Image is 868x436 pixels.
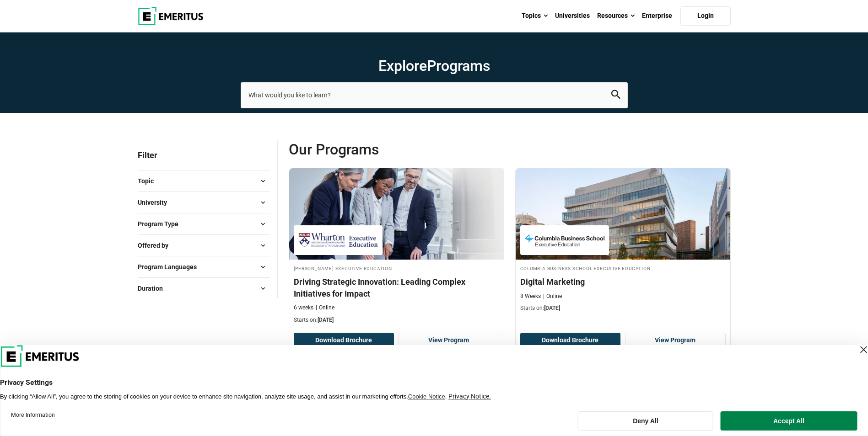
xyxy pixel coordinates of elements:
p: 6 weeks [294,304,313,312]
span: Topic [138,176,161,186]
p: Online [316,304,334,312]
button: search [611,90,620,101]
span: Offered by [138,240,176,250]
p: Filter [138,140,270,170]
p: 8 Weeks [520,292,541,300]
button: Program Languages [138,260,270,274]
span: University [138,197,174,207]
p: Online [543,292,562,300]
p: Starts on: [294,316,499,324]
span: Program Type [138,219,186,229]
button: University [138,196,270,209]
span: [DATE] [318,317,334,323]
a: Login [680,6,731,26]
a: Sales and Marketing Course by Columbia Business School Executive Education - September 4, 2025 Co... [516,168,730,317]
button: Program Type [138,217,270,231]
a: Digital Transformation Course by Wharton Executive Education - September 3, 2025 Wharton Executiv... [289,168,504,329]
span: Our Programs [289,140,510,159]
img: Driving Strategic Innovation: Leading Complex Initiatives for Impact | Online Digital Transformat... [289,168,504,260]
img: Wharton Executive Education [298,230,378,250]
button: Download Brochure [294,333,394,348]
p: Starts on: [520,304,726,312]
h4: [PERSON_NAME] Executive Education [294,264,499,272]
h4: Columbia Business School Executive Education [520,264,726,272]
span: [DATE] [544,305,560,311]
a: View Program [399,333,499,348]
h4: Digital Marketing [520,276,726,287]
img: Columbia Business School Executive Education [525,230,604,250]
input: search-page [241,82,628,108]
button: Topic [138,174,270,188]
a: search [611,92,620,101]
button: Download Brochure [520,333,621,348]
h4: Driving Strategic Innovation: Leading Complex Initiatives for Impact [294,276,499,299]
img: Digital Marketing | Online Sales and Marketing Course [516,168,730,260]
span: Program Languages [138,262,204,272]
span: Programs [427,57,490,74]
button: Duration [138,282,270,295]
h1: Explore [241,57,628,75]
a: View Program [625,333,726,348]
span: Duration [138,283,170,293]
button: Offered by [138,239,270,252]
